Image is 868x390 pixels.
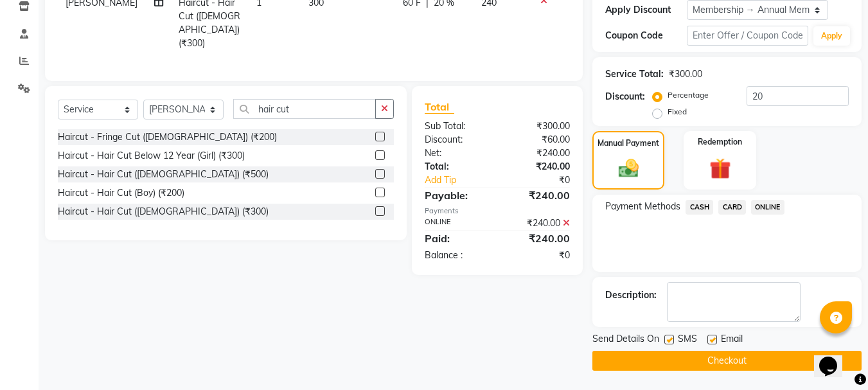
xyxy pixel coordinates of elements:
span: Total [425,100,454,114]
a: Add Tip [415,173,511,187]
span: Email [721,332,743,348]
div: Discount: [415,133,497,146]
img: _gift.svg [703,155,738,182]
iframe: chat widget [814,339,855,377]
div: Service Total: [605,67,664,81]
div: Haircut - Hair Cut ([DEMOGRAPHIC_DATA]) (₹300) [58,205,269,218]
div: Haircut - Hair Cut ([DEMOGRAPHIC_DATA]) (₹500) [58,168,269,181]
div: Payable: [415,188,497,203]
div: Sub Total: [415,120,497,133]
div: ₹300.00 [669,67,702,81]
input: Enter Offer / Coupon Code [687,26,808,46]
div: ₹0 [511,173,580,187]
div: Total: [415,160,497,173]
div: ONLINE [415,217,497,230]
div: ₹60.00 [497,133,580,146]
label: Fixed [668,106,687,118]
span: SMS [678,332,697,348]
span: CARD [718,200,746,215]
div: Description: [605,288,657,302]
span: CASH [686,200,713,215]
div: Haircut - Fringe Cut ([DEMOGRAPHIC_DATA]) (₹200) [58,130,277,144]
div: Paid: [415,231,497,246]
div: ₹240.00 [497,188,580,203]
div: Discount: [605,90,645,103]
div: Payments [425,206,570,217]
div: Coupon Code [605,29,686,42]
div: Haircut - Hair Cut Below 12 Year (Girl) (₹300) [58,149,245,163]
div: Balance : [415,249,497,262]
input: Search or Scan [233,99,376,119]
div: ₹240.00 [497,217,580,230]
label: Manual Payment [598,137,659,149]
div: Haircut - Hair Cut (Boy) (₹200) [58,186,184,200]
img: _cash.svg [612,157,645,180]
label: Redemption [698,136,742,148]
div: ₹300.00 [497,120,580,133]
button: Checkout [592,351,862,371]
span: ONLINE [751,200,784,215]
div: ₹0 [497,249,580,262]
div: ₹240.00 [497,146,580,160]
div: Net: [415,146,497,160]
span: Send Details On [592,332,659,348]
div: ₹240.00 [497,231,580,246]
button: Apply [813,26,850,46]
label: Percentage [668,89,709,101]
div: Apply Discount [605,3,686,17]
div: ₹240.00 [497,160,580,173]
span: Payment Methods [605,200,680,213]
